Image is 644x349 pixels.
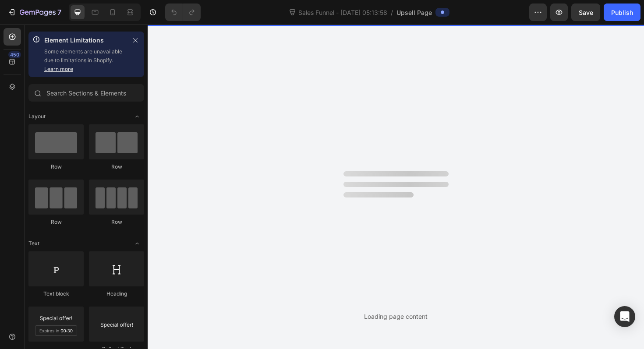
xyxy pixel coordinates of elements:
[391,8,393,17] span: /
[28,290,84,298] div: Text block
[571,4,600,21] button: Save
[579,9,593,16] span: Save
[604,4,640,21] button: Publish
[44,35,127,46] p: Element Limitations
[165,4,201,21] div: Undo/Redo
[4,4,65,21] button: 7
[396,8,432,17] span: Upsell Page
[89,290,144,298] div: Heading
[57,7,61,18] p: 7
[89,218,144,226] div: Row
[28,113,46,120] span: Layout
[44,47,127,74] p: Some elements are unavailable due to limitations in Shopify.
[130,236,144,250] span: Toggle open
[28,163,84,171] div: Row
[611,8,633,17] div: Publish
[8,51,21,58] div: 450
[364,312,428,321] div: Loading page content
[89,163,144,171] div: Row
[28,84,144,102] input: Search Sections & Elements
[44,66,73,72] a: Learn more
[614,306,635,327] div: Open Intercom Messenger
[28,240,39,247] span: Text
[130,109,144,123] span: Toggle open
[28,218,84,226] div: Row
[297,8,389,17] span: Sales Funnel - [DATE] 05:13:58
